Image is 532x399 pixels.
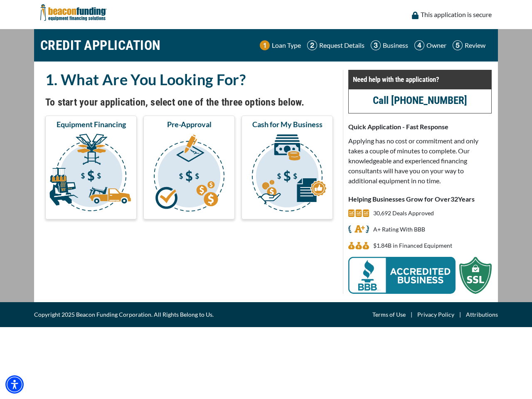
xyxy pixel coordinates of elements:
[167,119,212,129] span: Pre-Approval
[406,310,417,320] span: |
[373,224,425,234] p: A+ Rating With BBB
[45,70,333,89] h2: 1. What Are You Looking For?
[348,194,492,204] p: Helping Businesses Grow for Over Years
[307,40,317,50] img: Step 2
[241,116,333,219] button: Cash for My Business
[5,375,24,394] div: Accessibility Menu
[353,74,487,84] p: Need help with the application?
[252,119,323,129] span: Cash for My Business
[143,116,235,219] button: Pre-Approval
[465,40,485,50] p: Review
[243,133,331,216] img: Cash for My Business
[373,94,467,106] a: Call [PHONE_NUMBER]
[426,40,446,50] p: Owner
[371,40,381,50] img: Step 3
[34,310,214,320] span: Copyright 2025 Beacon Funding Corporation. All Rights Belong to Us.
[272,40,301,50] p: Loan Type
[57,119,126,129] span: Equipment Financing
[348,122,492,132] p: Quick Application - Fast Response
[40,33,161,57] h1: CREDIT APPLICATION
[45,95,333,109] h4: To start your application, select one of the three options below.
[453,40,463,50] img: Step 5
[451,195,458,203] span: 32
[348,136,492,186] p: Applying has no cost or commitment and only takes a couple of minutes to complete. Our knowledgea...
[319,40,365,50] p: Request Details
[373,241,452,251] p: $1,835,173,041 in Financed Equipment
[414,40,424,50] img: Step 4
[421,10,492,20] p: This application is secure
[466,310,498,320] a: Attributions
[348,257,492,294] img: BBB Acredited Business and SSL Protection
[145,133,233,216] img: Pre-Approval
[372,310,406,320] a: Terms of Use
[47,133,135,216] img: Equipment Financing
[45,116,137,219] button: Equipment Financing
[454,310,466,320] span: |
[412,12,419,19] img: lock icon to convery security
[383,40,408,50] p: Business
[373,208,434,218] p: 30,692 Deals Approved
[417,310,454,320] a: Privacy Policy
[260,40,270,50] img: Step 1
